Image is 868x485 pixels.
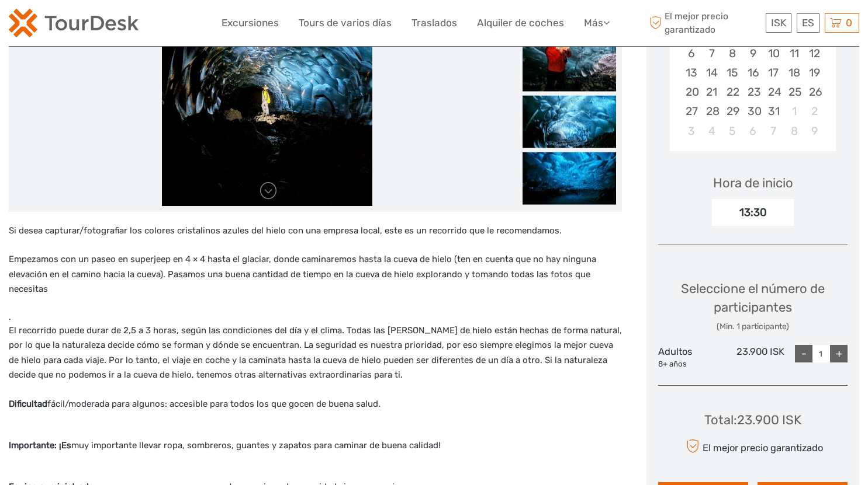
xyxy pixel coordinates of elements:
div: Hora de inicio [713,174,793,192]
strong: Dificultad [9,399,47,409]
a: Tours de varios días [299,15,392,32]
span: ISK [771,17,786,29]
div: 13:30 [712,199,794,226]
div: ES [797,13,819,33]
div: Choose viernes, 10 de octubre de 2025 [763,44,784,63]
div: Choose domingo, 2 de noviembre de 2025 [804,102,825,121]
div: Seleccione el número de participantes [658,280,848,333]
span: 0 [844,17,854,29]
div: Choose viernes, 17 de octubre de 2025 [763,63,784,82]
a: Más [584,15,610,32]
div: Choose miércoles, 22 de octubre de 2025 [722,82,742,102]
div: - [795,345,812,362]
div: Choose domingo, 12 de octubre de 2025 [804,44,825,63]
div: Choose domingo, 9 de noviembre de 2025 [804,121,825,141]
div: Choose miércoles, 5 de noviembre de 2025 [722,121,742,141]
div: Choose viernes, 24 de octubre de 2025 [763,82,784,102]
img: 120-15d4194f-c635-41b9-a512-a3cb382bfb57_logo_small.png [9,9,139,37]
div: Choose lunes, 3 de noviembre de 2025 [681,121,701,141]
div: Choose martes, 7 de octubre de 2025 [701,44,722,63]
p: El recorrido puede durar de 2,5 a 3 horas, según las condiciones del día y el clima. Todas las [P... [9,323,622,383]
div: Choose miércoles, 29 de octubre de 2025 [722,102,742,121]
div: Choose miércoles, 8 de octubre de 2025 [722,44,742,63]
div: Choose jueves, 6 de noviembre de 2025 [743,121,763,141]
div: Choose domingo, 26 de octubre de 2025 [804,82,825,102]
div: + [830,345,848,362]
div: El mejor precio garantizado [683,436,822,456]
span: El mejor precio garantizado [646,10,763,36]
p: fácil/moderada para algunos: accesible para todos los que gocen de buena salud. [9,397,622,412]
div: Choose lunes, 13 de octubre de 2025 [681,63,701,82]
button: Open LiveChat chat widget [134,18,148,32]
div: Choose martes, 21 de octubre de 2025 [701,82,722,102]
img: 7cb8b33cd3474976854b8fad7c9bd0aa_slider_thumbnail.jpeg [523,152,616,204]
img: 5baadf08924c4171855d781dcd0917be_slider_thumbnail.jpeg [523,39,616,91]
div: Choose sábado, 1 de noviembre de 2025 [784,102,804,121]
a: Alquiler de coches [477,15,564,32]
div: Choose domingo, 19 de octubre de 2025 [804,63,825,82]
div: Choose jueves, 23 de octubre de 2025 [743,82,763,102]
p: We're away right now. Please check back later! [16,20,132,30]
div: Choose viernes, 7 de noviembre de 2025 [763,121,784,141]
a: Excursiones [222,15,279,32]
div: Choose lunes, 6 de octubre de 2025 [681,44,701,63]
div: Choose sábado, 11 de octubre de 2025 [784,44,804,63]
p: muy importante llevar ropa, sombreros, guantes y zapatos para caminar de buena calidad! [9,438,622,453]
div: Choose viernes, 31 de octubre de 2025 [763,102,784,121]
div: Choose jueves, 16 de octubre de 2025 [743,63,763,82]
div: Choose martes, 28 de octubre de 2025 [701,102,722,121]
div: Choose sábado, 18 de octubre de 2025 [784,63,804,82]
div: Choose lunes, 27 de octubre de 2025 [681,102,701,121]
div: Choose jueves, 9 de octubre de 2025 [743,44,763,63]
div: 8+ años [658,359,721,370]
p: Si desea capturar/fotografiar los colores cristalinos azules del hielo con una empresa local, est... [9,224,622,239]
div: Choose martes, 4 de noviembre de 2025 [701,121,722,141]
div: Choose jueves, 30 de octubre de 2025 [743,102,763,121]
p: Empezamos con un paseo en superjeep en 4 × 4 hasta el glaciar, donde caminaremos hasta la cueva d... [9,252,622,297]
img: c88b0f3203d142709e7f0fe280182edb_slider_thumbnail.jpeg [523,95,616,148]
div: month 2025-10 [674,25,832,141]
div: Choose miércoles, 15 de octubre de 2025 [722,63,742,82]
a: Traslados [411,15,457,32]
div: Choose sábado, 25 de octubre de 2025 [784,82,804,102]
div: (Min. 1 participante) [658,321,848,333]
div: 23.900 ISK [721,345,784,369]
div: Total : 23.900 ISK [704,411,801,429]
div: Choose sábado, 8 de noviembre de 2025 [784,121,804,141]
div: Choose martes, 14 de octubre de 2025 [701,63,722,82]
div: Adultos [658,345,721,369]
strong: Importante: ¡Es [9,440,71,451]
div: Choose lunes, 20 de octubre de 2025 [681,82,701,102]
